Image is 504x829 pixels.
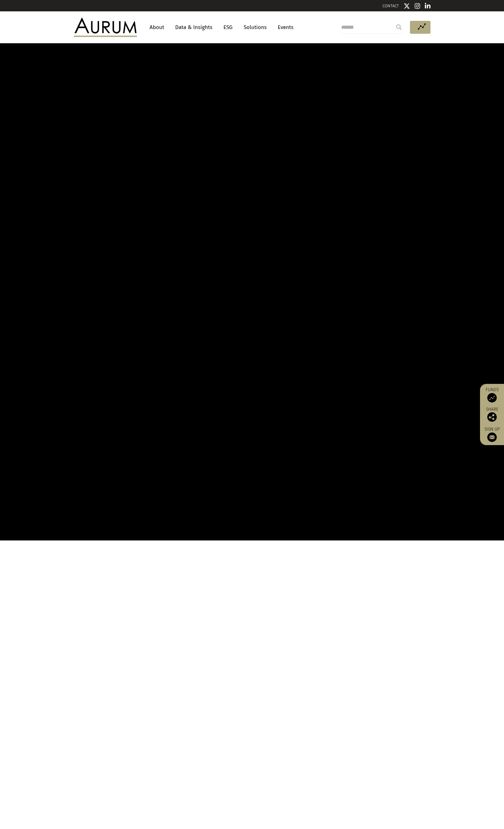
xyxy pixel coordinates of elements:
input: Submit [393,21,405,33]
a: Data & Insights [172,21,216,33]
img: Access Funds [487,393,497,403]
img: Twitter icon [404,3,410,9]
a: ESG [220,21,236,33]
img: Sign up to our newsletter [487,432,497,442]
a: About [146,21,167,33]
img: Share this post [487,412,497,422]
a: Events [275,21,294,33]
a: Solutions [240,21,270,33]
img: Aurum [74,18,137,37]
div: Share [483,407,501,422]
img: Linkedin icon [425,3,430,9]
a: CONTACT [382,3,399,8]
img: Instagram icon [415,3,420,9]
a: Funds [483,387,501,403]
a: Sign up [483,426,501,442]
